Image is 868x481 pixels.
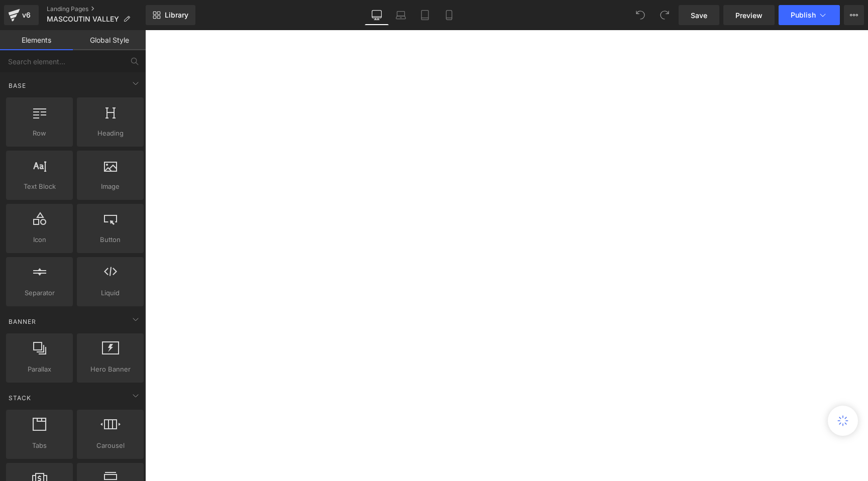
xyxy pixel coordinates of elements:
[47,5,146,13] a: Landing Pages
[844,5,864,25] button: More
[9,288,70,298] span: Separator
[4,5,39,25] a: v6
[9,181,70,192] span: Text Block
[723,5,775,25] a: Preview
[9,234,70,245] span: Icon
[413,5,437,25] a: Tablet
[80,181,141,192] span: Image
[73,30,146,50] a: Global Style
[791,11,816,19] span: Publish
[8,317,37,326] span: Banner
[735,10,763,21] span: Preview
[165,11,188,20] span: Library
[80,234,141,245] span: Button
[365,5,389,25] a: Desktop
[630,5,650,25] button: Undo
[9,128,70,139] span: Row
[437,5,461,25] a: Mobile
[80,128,141,139] span: Heading
[779,5,840,25] button: Publish
[655,5,675,25] button: Redo
[9,364,70,375] span: Parallax
[80,364,141,375] span: Hero Banner
[9,440,70,451] span: Tabs
[47,15,119,23] span: MASCOUTIN VALLEY
[146,5,195,25] a: New Library
[80,288,141,298] span: Liquid
[8,81,27,90] span: Base
[691,10,707,21] span: Save
[20,9,33,22] div: v6
[8,393,32,403] span: Stack
[80,440,141,451] span: Carousel
[389,5,413,25] a: Laptop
